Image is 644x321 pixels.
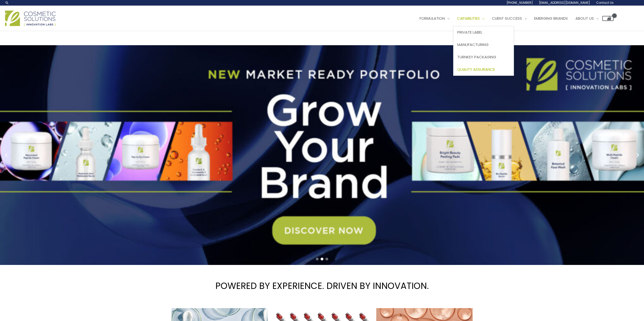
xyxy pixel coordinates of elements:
span: Turnkey Packaging [457,54,496,60]
a: View Shopping Cart, empty [602,16,614,21]
a: Emerging Brands [530,11,572,26]
a: Client Success [488,11,530,26]
span: Capabilities [457,16,480,21]
a: Search icon link [5,1,9,5]
span: Go to slide 2 [321,258,323,260]
span: Quality Assurance [457,67,495,72]
a: About Us [572,11,602,26]
a: Formulation [416,11,453,26]
span: Client Success [492,16,522,21]
a: Turnkey Packaging [453,51,514,63]
span: Formulation [420,16,445,21]
span: Manufacturing [457,42,489,47]
span: About Us [575,16,594,21]
span: Private Label [457,30,482,35]
span: Emerging Brands [534,16,568,21]
a: Private Label [453,26,514,39]
span: Contact Us [596,1,614,5]
span: Go to slide 1 [316,258,319,260]
a: Capabilities [453,11,488,26]
span: [EMAIL_ADDRESS][DOMAIN_NAME] [539,1,590,5]
button: Previous slide [3,151,10,159]
img: Cosmetic Solutions Logo [5,11,56,26]
a: Quality Assurance [453,63,514,76]
nav: Site Navigation [412,11,614,26]
button: Next slide [634,151,641,159]
span: Go to slide 3 [325,258,328,260]
a: Manufacturing [453,39,514,51]
span: [PHONE_NUMBER] [507,1,533,5]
